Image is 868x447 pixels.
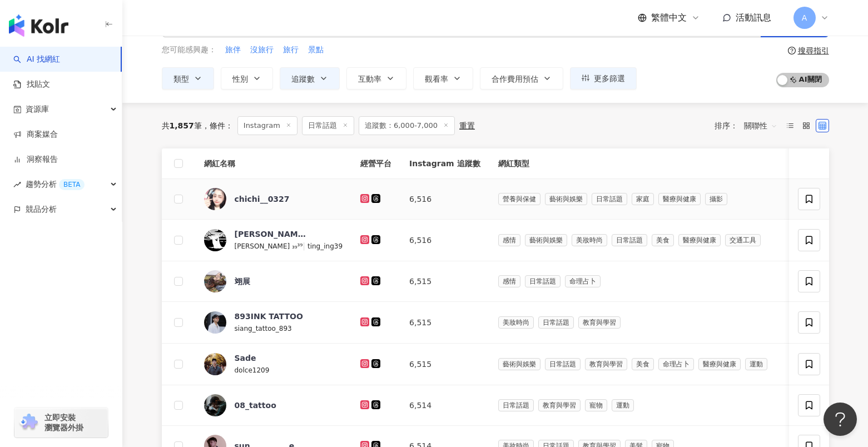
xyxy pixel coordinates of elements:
[578,316,621,329] span: 教育與學習
[204,352,343,376] a: KOL AvatarSadedolce1209
[204,188,226,210] img: KOL Avatar
[162,121,202,130] div: 共 筆
[798,46,829,55] div: 搜尋指引
[538,399,581,411] span: 教育與學習
[572,234,607,246] span: 美妝時尚
[204,311,343,334] a: KOL Avatar893INK TATTOOsiang_tattoo_893
[652,234,674,246] span: 美食
[632,193,654,205] span: 家庭
[538,316,574,329] span: 日常話題
[59,179,85,190] div: BETA
[400,179,489,220] td: 6,516
[235,400,276,411] div: 08_tattoo
[302,116,354,135] span: 日常話題
[658,193,701,205] span: 醫療與健康
[162,67,214,90] button: 類型
[235,352,256,364] div: Sade
[492,74,538,83] span: 合作費用預估
[302,241,307,250] span: |
[235,193,290,205] div: chichi__0327
[202,121,233,130] span: 條件 ：
[585,399,607,411] span: 寵物
[498,399,534,411] span: 日常話題
[705,193,727,205] span: 攝影
[658,358,694,370] span: 命理占卜
[235,229,307,240] div: [PERSON_NAME] 39
[13,154,58,165] a: 洞察報告
[400,220,489,261] td: 6,516
[736,12,771,23] span: 活動訊息
[307,242,343,250] span: ting_ing39
[545,358,581,370] span: 日常話題
[788,47,796,54] span: question-circle
[824,403,857,436] iframe: Help Scout Beacon - Open
[585,358,627,370] span: 教育與學習
[480,67,563,90] button: 合作費用預估
[351,148,400,179] th: 經營平台
[204,394,343,416] a: KOL Avatar08_tattoo
[545,193,587,205] span: 藝術與娛樂
[525,275,561,287] span: 日常話題
[232,74,248,83] span: 性別
[26,197,57,222] span: 競品分析
[715,117,783,135] div: 排序：
[225,44,241,56] span: 旅伴
[44,413,83,433] span: 立即安裝 瀏覽器外掛
[13,181,21,188] span: rise
[204,188,343,210] a: KOL Avatarchichi__0327
[308,44,324,56] span: 景點
[282,44,299,56] button: 旅行
[204,353,226,375] img: KOL Avatar
[678,234,721,246] span: 醫療與健康
[400,385,489,426] td: 6,514
[612,234,647,246] span: 日常話題
[235,325,292,332] span: siang_tattoo_893
[498,358,540,370] span: 藝術與娛樂
[612,399,634,411] span: 運動
[250,44,274,56] button: 沒旅行
[204,229,343,252] a: KOL Avatar[PERSON_NAME] 39[PERSON_NAME] ₃₉³⁹|ting_ing39
[237,116,297,135] span: Instagram
[280,67,340,90] button: 追蹤數
[594,74,625,83] span: 更多篩選
[400,261,489,302] td: 6,515
[359,116,455,135] span: 追蹤數：6,000-7,000
[26,172,85,197] span: 趨勢分析
[225,44,241,56] button: 旅伴
[170,121,194,130] span: 1,857
[204,229,226,251] img: KOL Avatar
[525,234,567,246] span: 藝術與娛樂
[498,193,540,205] span: 營養與保健
[204,270,226,292] img: KOL Avatar
[632,358,654,370] span: 美食
[173,74,189,83] span: 類型
[489,148,787,179] th: 網紅類型
[14,408,108,438] a: chrome extension立即安裝 瀏覽器外掛
[745,358,767,370] span: 運動
[13,79,50,90] a: 找貼文
[358,74,381,83] span: 互動率
[592,193,627,205] span: 日常話題
[195,148,352,179] th: 網紅名稱
[162,44,216,56] span: 您可能感興趣：
[565,275,601,287] span: 命理占卜
[221,67,273,90] button: 性別
[425,74,448,83] span: 觀看率
[204,270,343,292] a: KOL Avatar翊展
[307,44,324,56] button: 景點
[235,366,270,374] span: dolce1209
[498,234,520,246] span: 感情
[9,14,68,37] img: logo
[204,311,226,334] img: KOL Avatar
[400,344,489,385] td: 6,515
[26,97,49,122] span: 資源庫
[235,276,250,287] div: 翊展
[459,121,475,130] div: 重置
[651,12,687,24] span: 繁體中文
[698,358,741,370] span: 醫療與健康
[204,394,226,416] img: KOL Avatar
[283,44,299,56] span: 旅行
[291,74,315,83] span: 追蹤數
[802,12,807,24] span: A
